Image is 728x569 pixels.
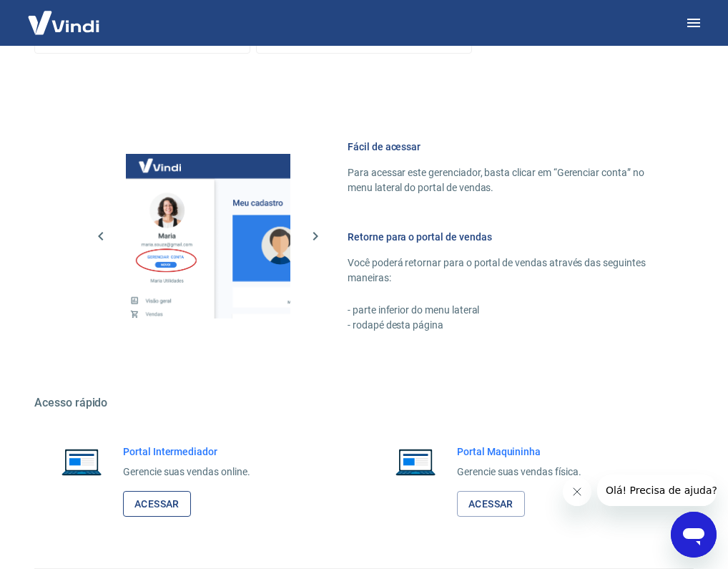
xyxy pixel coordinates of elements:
[17,1,110,44] img: Vindi
[126,154,290,318] img: Imagem da dashboard mostrando o botão de gerenciar conta na sidebar no lado esquerdo
[385,444,446,479] img: Imagem de um notebook aberto
[457,465,581,480] p: Gerencie suas vendas física.
[123,491,191,517] a: Acessar
[348,230,659,244] h6: Retorne para o portal de vendas
[348,140,659,154] h6: Fácil de acessar
[348,318,659,333] p: - rodapé desta página
[123,444,250,459] h6: Portal Intermediador
[457,444,581,459] h6: Portal Maquininha
[9,10,120,21] span: Olá! Precisa de ajuda?
[671,512,717,558] iframe: Botão para abrir a janela de mensagens
[34,396,694,410] h5: Acesso rápido
[348,165,659,195] p: Para acessar este gerenciador, basta clicar em “Gerenciar conta” no menu lateral do portal de ven...
[348,256,659,286] p: Você poderá retornar para o portal de vendas através das seguintes maneiras:
[457,491,525,517] a: Acessar
[51,444,112,479] img: Imagem de um notebook aberto
[563,477,591,506] iframe: Fechar mensagem
[348,303,659,318] p: - parte inferior do menu lateral
[123,465,250,480] p: Gerencie suas vendas online.
[597,475,717,506] iframe: Mensagem da empresa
